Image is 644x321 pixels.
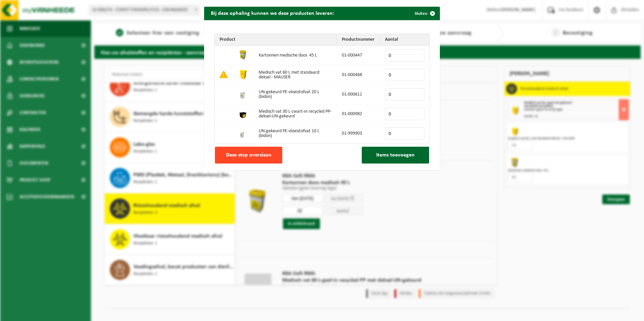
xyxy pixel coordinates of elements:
td: Medisch vat 60 L met standaard deksel - MAUSER [254,65,337,85]
th: Aantal [380,34,429,46]
td: 01-999903 [337,124,380,143]
td: 01-000447 [337,46,380,65]
h2: Bij deze ophaling kunnen we deze producten leveren: [204,7,341,20]
td: 01-000468 [337,65,380,85]
img: 01-000611 [238,88,249,99]
img: 01-999903 [238,128,249,138]
td: Medisch vat 30 L-zwart-in recycled PP-deksel-UN-gekeurd [254,104,337,124]
td: UN-gekeurd PE-vloeistofvat 20 L (bidon) [254,85,337,104]
button: Deze stap overslaan [215,147,282,164]
button: Items toevoegen [362,147,429,164]
td: 01-000611 [337,85,380,104]
span: Deze stap overslaan [226,152,271,158]
td: UN-gekeurd PE-vloeistofvat 10 L (bidon) [254,124,337,143]
span: Items toevoegen [376,152,415,158]
td: 01-000982 [337,104,380,124]
img: 01-000982 [238,108,249,119]
th: Productnummer [337,34,380,46]
td: Kartonnen medische doos 45 L [254,46,337,65]
img: 01-000447 [238,49,249,60]
button: Sluiten [409,7,439,20]
img: 01-000468 [238,69,249,80]
th: Product [215,34,337,46]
